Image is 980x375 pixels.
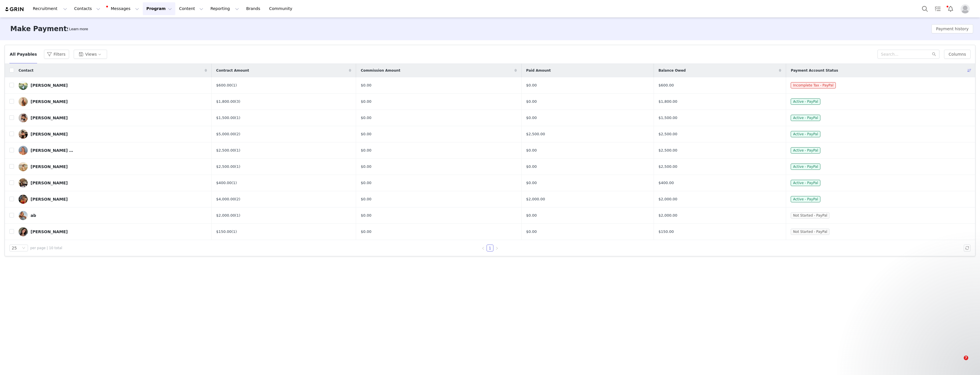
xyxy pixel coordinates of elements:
[19,130,28,139] img: 824431ae-ffed-460c-b646-85f7ac7e9c1e--s.jpg
[361,229,517,235] div: $0.00
[216,164,351,170] div: $2,500.00
[19,162,207,171] a: [PERSON_NAME]
[361,82,517,88] div: $0.00
[44,50,69,59] button: Filters
[964,356,968,360] span: 7
[207,2,242,15] button: Reporting
[19,130,207,139] a: [PERSON_NAME]
[30,245,62,251] span: per page | 10 total
[31,229,68,234] div: [PERSON_NAME]
[19,113,207,122] a: [PERSON_NAME]
[361,213,517,218] div: $0.00
[232,181,237,185] a: (1)
[791,82,836,88] span: Incomplete Tax - PayPal
[877,50,939,59] input: Search...
[232,229,237,234] a: (1)
[31,148,73,153] div: [PERSON_NAME] [PERSON_NAME]
[31,83,68,88] div: [PERSON_NAME]
[791,68,838,73] span: Payment Account Status
[216,229,351,235] div: $150.00
[216,115,351,121] div: $1,500.00
[31,164,68,169] div: [PERSON_NAME]
[31,132,68,136] div: [PERSON_NAME]
[931,2,944,15] a: Tasks
[361,196,517,202] div: $0.00
[361,115,517,121] div: $0.00
[526,131,649,137] div: $2,500.00
[216,99,351,104] div: $1,800.00
[944,2,957,15] button: Notifications
[176,2,207,15] button: Content
[31,181,68,185] div: [PERSON_NAME]
[658,82,674,88] span: $600.00
[361,68,400,73] span: Commission Amount
[19,227,28,236] img: c353b8bf-1a8d-4118-b90f-7fff3bfaabb1--s.jpg
[526,82,649,88] div: $0.00
[31,99,68,104] div: [PERSON_NAME]
[791,164,820,170] span: Active - PayPal
[361,180,517,186] div: $0.00
[526,196,649,202] div: $2,000.00
[31,213,36,218] div: ab
[658,196,677,202] span: $2,000.00
[526,229,649,235] div: $0.00
[216,131,351,137] div: $5,000.00
[791,180,820,186] span: Active - PayPal
[658,131,677,137] span: $2,500.00
[658,115,677,121] span: $1,500.00
[19,211,207,220] a: ab
[961,4,970,13] img: placeholder-profile.jpg
[495,247,499,250] i: icon: right
[31,116,68,120] div: [PERSON_NAME]
[19,113,28,122] img: 7b5967ce-7356-4a3c-9b9b-9989b237b57e--s.jpg
[957,4,975,13] button: Profile
[658,68,686,73] span: Balance Owed
[791,212,830,219] span: Not Started - PayPal
[361,164,517,170] div: $0.00
[19,146,28,155] img: 9e722c70-112f-428d-b78d-36c78b191d84.jpg
[74,50,107,59] button: Views
[658,213,677,218] span: $2,000.00
[860,311,974,360] iframe: Intercom notifications message
[243,2,265,15] a: Brands
[5,7,25,12] img: grin logo
[19,178,207,187] a: [PERSON_NAME]
[19,195,28,204] img: fb81bb4e-5548-4b4a-82ff-52ffda4c984d--s.jpg
[791,131,820,137] span: Active - PayPal
[12,245,17,251] div: 25
[31,197,68,201] div: [PERSON_NAME]
[791,196,820,202] span: Active - PayPal
[658,164,677,170] span: $2,500.00
[19,195,207,204] a: [PERSON_NAME]
[19,81,207,90] a: [PERSON_NAME]
[235,116,240,120] a: (1)
[68,26,89,32] div: Tooltip anchor
[19,97,28,106] img: 44dc5139-980f-419b-bd1c-d9158b5d9fe5.jpg
[526,68,551,73] span: Paid Amount
[10,24,71,34] h3: Make Payments
[216,213,351,218] div: $2,000.00
[361,131,517,137] div: $0.00
[480,245,487,251] li: Previous Page
[216,82,351,88] div: $600.00
[791,98,820,105] span: Active - PayPal
[19,162,28,171] img: a2e42d6e-bc92-4bfb-bf6f-ea27ecc473f5--s.jpg
[232,83,237,87] a: (1)
[71,2,104,15] button: Contacts
[22,246,25,250] i: icon: down
[19,211,28,220] img: 84e62b46-2f71-40eb-84c2-d61ca36b8d2a.jpg
[658,99,677,104] span: $1,800.00
[919,2,931,15] button: Search
[19,68,33,73] span: Contact
[361,99,517,104] div: $0.00
[361,148,517,153] div: $0.00
[526,213,649,218] div: $0.00
[19,81,28,90] img: baf538a9-55e0-4095-99de-7be451d85a8e--s.jpg
[19,227,207,236] a: [PERSON_NAME]
[526,99,649,104] div: $0.00
[952,356,966,369] iframe: Intercom live chat
[526,164,649,170] div: $0.00
[235,99,240,104] a: (3)
[791,147,820,154] span: Active - PayPal
[235,132,240,136] a: (2)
